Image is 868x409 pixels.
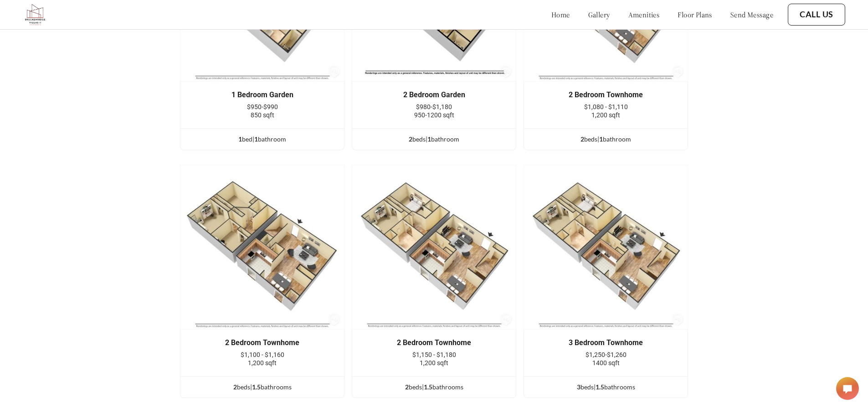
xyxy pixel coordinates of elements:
div: bed s | bathroom s [352,382,516,392]
div: bed s | bathroom s [180,382,344,392]
span: 1.5 [596,383,604,391]
span: 1.5 [424,383,432,391]
span: $1,100 - $1,160 [241,351,284,358]
span: 1,200 sqft [420,359,448,367]
button: Call Us [788,4,845,26]
span: 1.5 [252,383,261,391]
a: gallery [588,10,610,19]
span: 1 [599,135,603,143]
span: 950-1200 sqft [414,111,454,119]
img: example [352,165,516,330]
span: 2 [409,135,412,143]
img: example [180,165,344,330]
span: $980-$1,180 [416,103,452,110]
span: 2 [580,135,584,143]
span: $1,250-$1,260 [586,351,627,358]
span: 3 [577,383,580,391]
div: 1 Bedroom Garden [194,91,330,99]
img: bv2_logo.png [23,2,47,27]
span: 2 [405,383,409,391]
div: 2 Bedroom Townhome [366,339,502,347]
div: bed s | bathroom s [524,382,688,392]
span: $950-$990 [247,103,278,110]
span: 1,200 sqft [591,111,620,119]
div: 2 Bedroom Townhome [538,91,674,99]
a: floor plans [678,10,712,19]
span: $1,150 - $1,180 [412,351,456,358]
img: example [524,165,688,330]
div: 2 Bedroom Townhome [194,339,330,347]
div: bed s | bathroom [524,134,688,144]
span: 1400 sqft [592,359,620,367]
a: home [551,10,570,19]
div: bed s | bathroom [352,134,516,144]
a: Call Us [800,10,833,20]
div: bed | bathroom [180,134,344,144]
span: 1 [254,135,258,143]
span: 1,200 sqft [248,359,277,367]
span: 1 [238,135,242,143]
a: send message [730,10,773,19]
span: 850 sqft [251,111,274,119]
span: 1 [427,135,431,143]
a: amenities [628,10,660,19]
span: 2 [233,383,237,391]
span: $1,080 - $1,110 [584,103,628,110]
div: 2 Bedroom Garden [366,91,502,99]
div: 3 Bedroom Townhome [538,339,674,347]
